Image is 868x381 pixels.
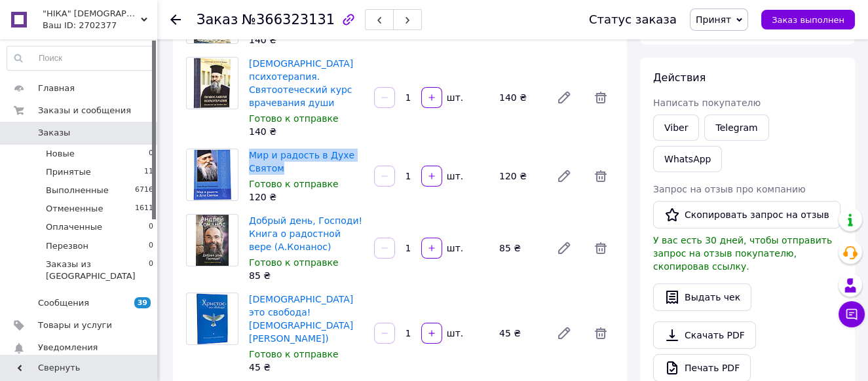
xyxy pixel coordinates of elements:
[494,324,546,342] div: 45 ₴
[242,12,335,27] span: №366323131
[249,150,354,173] a: Мир и радость в Духе Святом
[193,149,231,200] img: Мир и радость в Духе Святом
[193,58,231,109] img: Православная психотерапия. Святоотеческий курс врачевания души
[46,166,91,178] span: Принятые
[197,293,229,344] img: Христос это свобода! Архимандрит Андрей (Конанос)
[443,170,464,183] div: шт.
[46,221,102,233] span: Оплаченные
[249,58,353,108] a: [DEMOGRAPHIC_DATA] психотерапия. Святоотеческий курс врачевания души
[494,88,546,107] div: 140 ₴
[38,82,75,94] span: Главная
[149,240,153,252] span: 0
[653,115,699,141] a: Viber
[249,361,364,374] div: 45 ₴
[588,163,614,189] span: Удалить
[653,283,751,311] button: Выдать чек
[144,166,153,178] span: 11
[46,259,149,282] span: Заказы из [GEOGRAPHIC_DATA]
[696,14,731,25] span: Принят
[704,115,768,141] a: Telegram
[38,342,98,354] span: Уведомления
[43,20,157,31] div: Ваш ID: 2702377
[197,12,238,27] span: Заказ
[588,320,614,346] span: Удалить
[551,235,577,261] a: Редактировать
[135,203,153,215] span: 1611
[588,235,614,261] span: Удалить
[46,185,109,196] span: Выполненные
[551,84,577,111] a: Редактировать
[196,215,229,266] img: Добрый день, Господи! Книга о радостной вере (А.Конанос)
[38,127,70,139] span: Заказы
[653,184,806,194] span: Запрос на отзыв про компанию
[7,46,154,70] input: Поиск
[653,71,706,84] span: Действия
[761,10,855,29] button: Заказ выполнен
[589,13,677,26] div: Статус заказа
[149,148,153,160] span: 0
[43,8,141,20] span: "НІКА" ПРАВОСЛАВНИЙ ІНТЕРНЕТ-МАГАЗИН
[653,201,840,228] button: Скопировать запрос на отзыв
[653,321,756,349] a: Скачать PDF
[46,148,75,160] span: Новые
[588,84,614,111] span: Удалить
[839,301,865,327] button: Чат с покупателем
[170,13,181,26] div: Вернуться назад
[46,240,88,252] span: Перезвон
[653,146,722,172] a: WhatsApp
[149,259,153,282] span: 0
[249,190,364,204] div: 120 ₴
[249,257,339,268] span: Готово к отправке
[249,125,364,138] div: 140 ₴
[494,239,546,257] div: 85 ₴
[772,15,844,25] span: Заказ выполнен
[551,163,577,189] a: Редактировать
[38,105,131,117] span: Заказы и сообщения
[135,185,153,196] span: 6716
[38,297,89,309] span: Сообщения
[249,113,339,124] span: Готово к отправке
[653,98,761,108] span: Написать покупателю
[149,221,153,233] span: 0
[443,242,464,255] div: шт.
[249,215,362,252] a: Добрый день, Господи! Книга о радостной вере (А.Конанос)
[249,349,339,359] span: Готово к отправке
[443,91,464,104] div: шт.
[38,319,112,331] span: Товары и услуги
[494,167,546,185] div: 120 ₴
[551,320,577,346] a: Редактировать
[134,297,151,308] span: 39
[249,294,353,344] a: [DEMOGRAPHIC_DATA] это свобода! [DEMOGRAPHIC_DATA] [PERSON_NAME])
[653,235,832,272] span: У вас есть 30 дней, чтобы отправить запрос на отзыв покупателю, скопировав ссылку.
[46,203,103,215] span: Отмененные
[443,327,464,340] div: шт.
[249,269,364,282] div: 85 ₴
[249,33,364,46] div: 140 ₴
[249,179,339,189] span: Готово к отправке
